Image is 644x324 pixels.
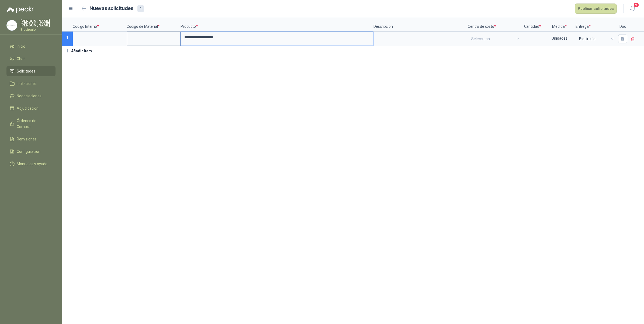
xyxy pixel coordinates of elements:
p: Producto [181,17,373,32]
span: Licitaciones [17,81,37,87]
span: Biocirculo [579,35,612,43]
p: Código de Material [127,17,181,32]
button: Añadir ítem [62,46,95,56]
img: Company Logo [7,20,17,30]
h2: Nuevas solicitudes [89,5,133,12]
a: Licitaciones [6,78,56,89]
p: [PERSON_NAME] [PERSON_NAME] [20,19,56,27]
p: 1 [62,32,73,46]
p: Centro de costo [468,17,522,32]
p: Entrega [576,17,616,32]
span: Negociaciones [17,93,41,99]
a: Órdenes de Compra [6,116,56,132]
p: Código Interno [73,17,127,32]
p: Cantidad [522,17,543,32]
span: Inicio [17,43,25,49]
p: Medida [543,17,576,32]
a: Solicitudes [6,66,56,76]
span: 9 [633,2,639,8]
div: 1 [137,5,144,12]
span: Adjudicación [17,105,39,111]
a: Chat [6,54,56,64]
p: Biocirculo [20,28,56,31]
span: Remisiones [17,136,37,142]
a: Negociaciones [6,91,56,101]
span: Órdenes de Compra [17,118,50,130]
div: Unidades [544,32,575,44]
p: Descripción [373,17,468,32]
span: Solicitudes [17,68,35,74]
p: Doc [616,17,629,32]
button: Publicar solicitudes [575,4,617,14]
img: Logo peakr [6,6,34,13]
a: Manuales y ayuda [6,159,56,169]
a: Adjudicación [6,103,56,113]
span: Manuales y ayuda [17,161,47,167]
button: 9 [628,4,638,13]
a: Inicio [6,41,56,51]
a: Configuración [6,146,56,157]
span: Configuración [17,149,40,154]
a: Remisiones [6,134,56,144]
span: Chat [17,56,25,62]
